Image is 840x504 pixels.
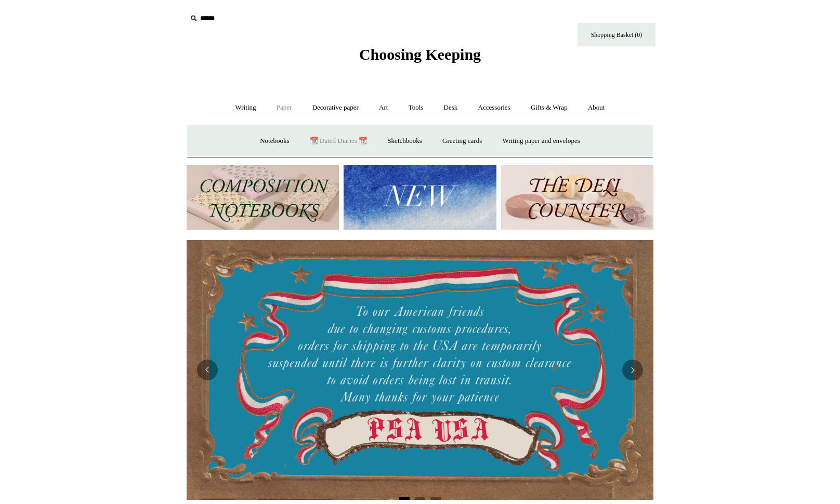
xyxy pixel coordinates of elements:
[251,127,298,155] a: Notebooks
[197,360,218,380] button: Previous
[359,46,481,63] span: Choosing Keeping
[187,165,339,230] img: 202302 Composition ledgers.jpg__PID:69722ee6-fa44-49dd-a067-31375e5d54ec
[378,127,431,155] a: Sketchbooks
[501,165,653,230] img: The Deli Counter
[370,94,397,122] a: Art
[433,127,491,155] a: Greeting cards
[303,94,368,122] a: Decorative paper
[226,94,266,122] a: Writing
[435,94,467,122] a: Desk
[359,54,481,61] a: Choosing Keeping
[399,94,433,122] a: Tools
[399,497,410,500] button: Page 1
[493,127,589,155] a: Writing paper and envelopes
[267,94,301,122] a: Paper
[521,94,577,122] a: Gifts & Wrap
[469,94,520,122] a: Accessories
[187,240,653,500] img: USA PSA .jpg__PID:33428022-6587-48b7-8b57-d7eefc91f15a
[577,23,655,46] a: Shopping Basket (0)
[300,127,376,155] a: 📆 Dated Diaries 📆
[344,165,496,230] img: New.jpg__PID:f73bdf93-380a-4a35-bcfe-7823039498e1
[415,497,425,500] button: Page 2
[622,360,643,380] button: Next
[430,497,441,500] button: Page 3
[579,94,614,122] a: About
